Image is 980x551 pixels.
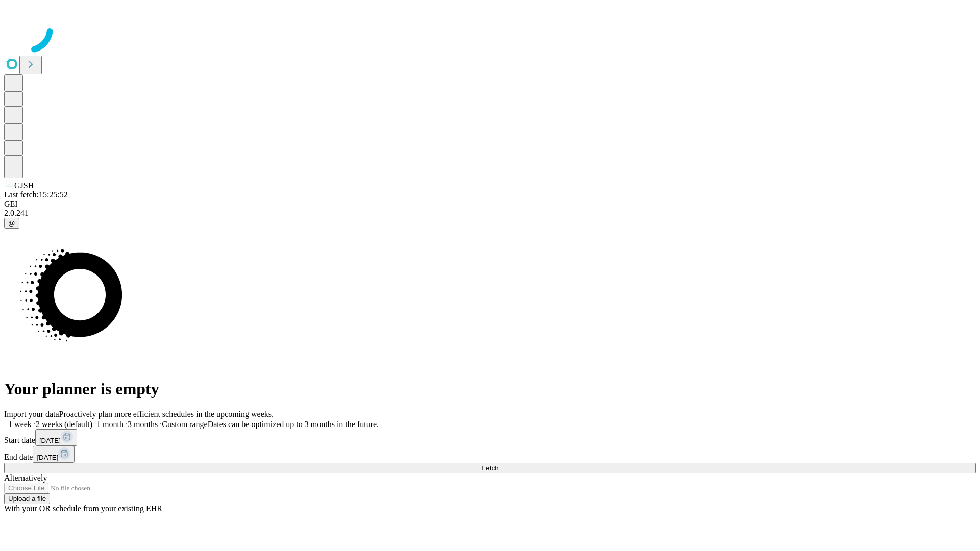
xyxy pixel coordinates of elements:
[33,446,75,463] button: [DATE]
[4,209,976,218] div: 2.0.241
[4,199,976,209] div: GEI
[39,437,61,444] span: [DATE]
[8,420,32,429] span: 1 week
[4,446,976,463] div: End date
[4,463,976,473] button: Fetch
[208,420,379,429] span: Dates can be optimized up to 3 months in the future.
[4,190,68,199] span: Last fetch: 15:25:52
[14,181,34,190] span: GJSH
[481,464,498,472] span: Fetch
[37,454,58,461] span: [DATE]
[4,218,19,229] button: @
[162,420,207,429] span: Custom range
[8,219,15,227] span: @
[4,473,47,482] span: Alternatively
[4,493,50,504] button: Upload a file
[36,420,92,429] span: 2 weeks (default)
[4,380,976,398] h1: Your planner is empty
[4,410,59,418] span: Import your data
[59,410,274,418] span: Proactively plan more efficient schedules in the upcoming weeks.
[35,429,77,446] button: [DATE]
[4,429,976,446] div: Start date
[4,504,162,513] span: With your OR schedule from your existing EHR
[128,420,158,429] span: 3 months
[96,420,124,429] span: 1 month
